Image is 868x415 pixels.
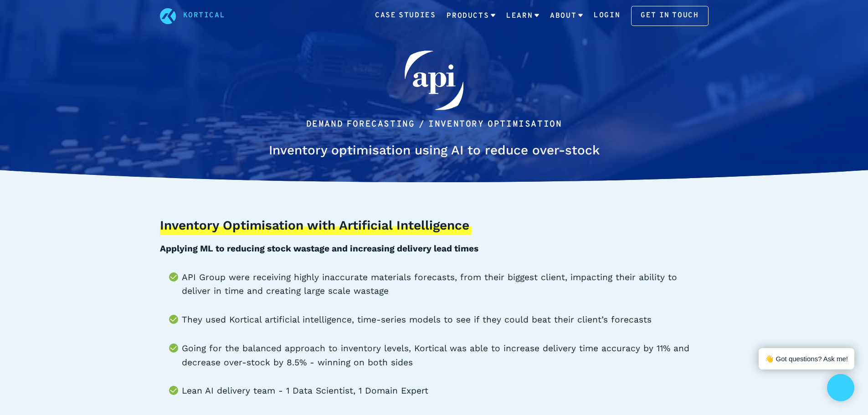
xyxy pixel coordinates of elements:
li: / [419,118,425,132]
a: Products [447,4,495,28]
li: Lean AI delivery team - 1 Data Scientist, 1 Domain Expert [182,384,709,398]
b: Applying ML to reducing stock wastage and increasing delivery lead times [160,243,478,254]
a: Login [594,10,620,22]
a: Get in touch [631,6,708,26]
li: They used Kortical artificial intelligence, time-series models to see if they could beat their cl... [182,313,709,327]
h3: Inventory Optimisation with Artificial Intelligence [160,218,472,235]
a: About [550,4,583,28]
li: Demand Forecasting [306,118,415,132]
li: Inventory Optimisation [428,118,562,132]
li: API Group were receiving highly inaccurate materials forecasts, from their biggest client, impact... [182,271,709,298]
a: Kortical [183,10,226,22]
a: Learn [506,4,539,28]
li: Going for the balanced approach to inventory levels, Kortical was able to increase delivery time ... [182,342,709,369]
img: API Group client logo [402,48,466,112]
a: Case Studies [375,10,436,22]
h1: Inventory optimisation using AI to reduce over-stock [263,141,606,160]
